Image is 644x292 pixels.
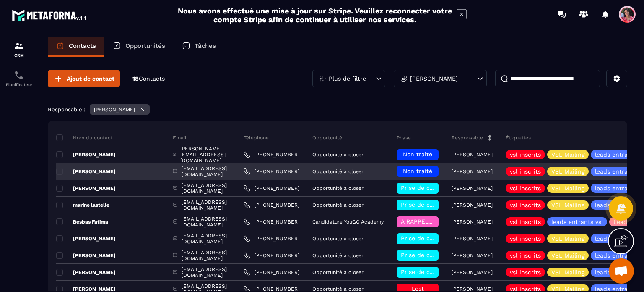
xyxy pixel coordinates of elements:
[397,134,411,141] p: Phase
[14,41,24,51] img: formation
[312,202,364,208] p: Opportunité à closer
[173,134,187,141] p: Email
[125,42,165,50] p: Opportunités
[174,37,224,57] a: Tâches
[452,286,493,292] p: [PERSON_NAME]
[312,152,364,158] p: Opportunité à closer
[244,134,269,141] p: Téléphone
[551,219,603,225] p: leads entrants vsl
[244,235,299,242] a: [PHONE_NUMBER]
[452,269,493,275] p: [PERSON_NAME]
[401,252,478,258] span: Prise de contact effectuée
[452,219,493,225] p: [PERSON_NAME]
[67,74,114,83] span: Ajout de contact
[510,202,541,208] p: vsl inscrits
[452,185,493,191] p: [PERSON_NAME]
[401,218,496,225] span: A RAPPELER/GHOST/NO SHOW✖️
[56,235,116,242] p: [PERSON_NAME]
[510,168,541,174] p: vsl inscrits
[510,152,541,158] p: vsl inscrits
[56,151,116,158] p: [PERSON_NAME]
[551,236,584,242] p: VSL Mailing
[551,202,584,208] p: VSL Mailing
[56,168,116,175] p: [PERSON_NAME]
[56,185,116,192] p: [PERSON_NAME]
[48,106,86,113] p: Responsable :
[312,185,364,191] p: Opportunité à closer
[312,134,342,141] p: Opportunité
[506,134,531,141] p: Étiquettes
[510,185,541,191] p: vsl inscrits
[403,168,432,174] span: Non traité
[312,253,364,258] p: Opportunité à closer
[403,151,432,158] span: Non traité
[2,34,36,64] a: formationformationCRM
[329,76,366,82] p: Plus de filtre
[244,202,299,208] a: [PHONE_NUMBER]
[452,134,483,141] p: Responsable
[312,286,364,292] p: Opportunité à closer
[551,286,584,292] p: VSL Mailing
[244,151,299,158] a: [PHONE_NUMBER]
[452,152,493,158] p: [PERSON_NAME]
[132,75,165,83] p: 18
[14,70,24,80] img: scheduler
[510,219,541,225] p: vsl inscrits
[401,268,478,275] span: Prise de contact effectuée
[94,107,135,113] p: [PERSON_NAME]
[56,202,109,208] p: marine lastelle
[510,253,541,258] p: vsl inscrits
[551,168,584,174] p: VSL Mailing
[104,37,174,57] a: Opportunités
[56,134,113,141] p: Nom du contact
[177,6,452,24] h2: Nous avons effectué une mise à jour sur Stripe. Veuillez reconnecter votre compte Stripe afin de ...
[452,202,493,208] p: [PERSON_NAME]
[401,184,478,191] span: Prise de contact effectuée
[56,252,116,259] p: [PERSON_NAME]
[48,37,104,57] a: Contacts
[410,76,458,82] p: [PERSON_NAME]
[2,64,36,93] a: schedulerschedulerPlanificateur
[510,286,541,292] p: vsl inscrits
[312,236,364,242] p: Opportunité à closer
[452,168,493,174] p: [PERSON_NAME]
[401,235,478,242] span: Prise de contact effectuée
[551,185,584,191] p: VSL Mailing
[2,53,36,58] p: CRM
[244,218,299,225] a: [PHONE_NUMBER]
[551,253,584,258] p: VSL Mailing
[139,75,165,82] span: Contacts
[195,42,216,50] p: Tâches
[244,185,299,192] a: [PHONE_NUMBER]
[244,168,299,175] a: [PHONE_NUMBER]
[551,152,584,158] p: VSL Mailing
[510,236,541,242] p: vsl inscrits
[452,253,493,258] p: [PERSON_NAME]
[244,252,299,259] a: [PHONE_NUMBER]
[56,218,108,225] p: Besbas Fatima
[401,201,478,208] span: Prise de contact effectuée
[510,269,541,275] p: vsl inscrits
[312,219,384,225] p: Candidature YouGC Academy
[312,168,364,174] p: Opportunité à closer
[56,269,116,276] p: [PERSON_NAME]
[452,236,493,242] p: [PERSON_NAME]
[69,42,96,50] p: Contacts
[412,285,424,292] span: Lost
[12,8,87,23] img: logo
[312,269,364,275] p: Opportunité à closer
[2,82,36,87] p: Planificateur
[244,269,299,276] a: [PHONE_NUMBER]
[48,70,120,87] button: Ajout de contact
[551,269,584,275] p: VSL Mailing
[609,258,634,284] div: Ouvrir le chat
